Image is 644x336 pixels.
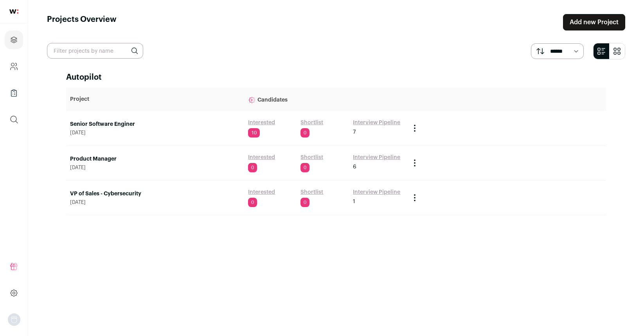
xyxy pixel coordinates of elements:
[300,188,323,196] a: Shortlist
[300,154,323,161] a: Shortlist
[248,128,260,138] span: 10
[300,198,309,207] span: 0
[300,119,323,127] a: Shortlist
[410,193,419,202] button: Project Actions
[70,190,240,198] a: VP of Sales - Cybersecurity
[70,199,240,206] span: [DATE]
[248,91,402,107] p: Candidates
[353,188,400,196] a: Interview Pipeline
[5,30,23,49] a: Projects
[70,164,240,171] span: [DATE]
[70,120,240,128] a: Senior Software Enginer
[353,128,356,136] span: 7
[66,72,606,83] h2: Autopilot
[248,119,275,127] a: Interested
[248,198,257,207] span: 0
[248,154,275,161] a: Interested
[300,163,309,172] span: 0
[248,163,257,172] span: 0
[410,123,419,133] button: Project Actions
[353,154,400,161] a: Interview Pipeline
[353,198,355,206] span: 1
[9,9,18,14] img: wellfound-shorthand-0d5821cbd27db2630d0214b213865d53afaa358527fdda9d0ea32b1df1b89c2c.svg
[47,14,117,30] h1: Projects Overview
[248,188,275,196] a: Interested
[353,163,356,171] span: 6
[8,313,20,326] button: Open dropdown
[47,43,143,59] input: Filter projects by name
[70,130,240,136] span: [DATE]
[410,158,419,168] button: Project Actions
[70,155,240,163] a: Product Manager
[8,313,20,326] img: nopic.png
[5,84,23,102] a: Company Lists
[563,14,625,30] a: Add new Project
[70,95,240,103] p: Project
[300,128,309,138] span: 0
[5,57,23,76] a: Company and ATS Settings
[353,119,400,127] a: Interview Pipeline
